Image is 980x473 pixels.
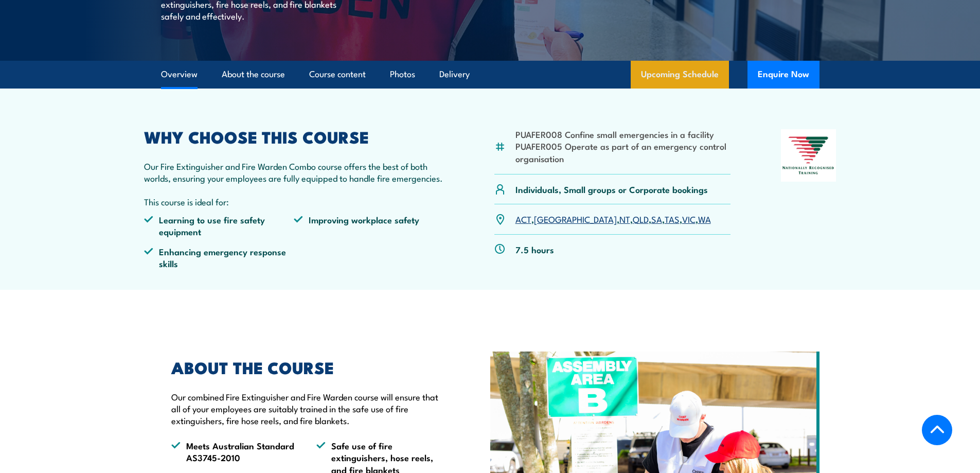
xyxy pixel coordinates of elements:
p: Our Fire Extinguisher and Fire Warden Combo course offers the best of both worlds, ensuring your ... [144,160,444,184]
p: This course is ideal for: [144,196,444,207]
li: PUAFER008 Confine small emergencies in a facility [515,128,731,140]
a: VIC [682,213,696,225]
p: Individuals, Small groups or Corporate bookings [515,183,708,195]
a: [GEOGRAPHIC_DATA] [534,213,617,225]
h2: ABOUT THE COURSE [171,360,443,374]
a: QLD [633,213,649,225]
a: SA [651,213,662,225]
a: Upcoming Schedule [631,61,729,89]
li: PUAFER005 Operate as part of an emergency control organisation [515,140,731,164]
a: TAS [665,213,680,225]
p: , , , , , , , [515,213,711,225]
button: Enquire Now [747,61,819,89]
a: NT [619,213,630,225]
li: Enhancing emergency response skills [144,246,294,270]
a: Overview [161,61,198,88]
img: Nationally Recognised Training logo. [781,129,836,182]
li: Improving workplace safety [294,214,444,238]
p: 7.5 hours [515,243,554,255]
a: About the course [222,61,285,88]
a: Delivery [439,61,470,88]
h2: WHY CHOOSE THIS COURSE [144,129,444,144]
a: Course content [309,61,366,88]
a: Photos [390,61,415,88]
a: ACT [515,213,531,225]
p: Our combined Fire Extinguisher and Fire Warden course will ensure that all of your employees are ... [171,391,443,427]
li: Learning to use fire safety equipment [144,214,294,238]
a: WA [698,213,711,225]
